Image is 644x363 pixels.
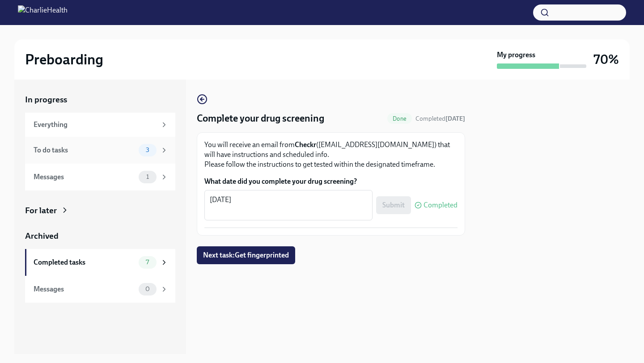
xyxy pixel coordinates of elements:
[34,257,135,267] div: Completed tasks
[197,112,324,125] h4: Complete your drug screening
[387,115,412,122] span: Done
[210,194,367,216] textarea: [DATE]
[25,164,175,190] a: Messages1
[497,50,535,60] strong: My progress
[140,286,155,292] span: 0
[25,230,175,242] a: Archived
[25,137,175,164] a: To do tasks3
[34,145,135,155] div: To do tasks
[445,115,465,122] strong: [DATE]
[141,173,154,180] span: 1
[25,94,175,106] a: In progress
[140,147,155,153] span: 3
[415,115,465,122] span: Completed
[34,120,157,130] div: Everything
[25,249,175,276] a: Completed tasks7
[204,140,458,169] p: You will receive an email from ([EMAIL_ADDRESS][DOMAIN_NAME]) that will have instructions and sch...
[34,284,135,294] div: Messages
[295,140,316,149] strong: Checkr
[18,5,68,20] img: CharlieHealth
[34,172,135,182] div: Messages
[415,114,465,123] span: October 9th, 2025 20:19
[203,251,289,260] span: Next task : Get fingerprinted
[593,51,619,68] h3: 70%
[25,51,103,68] h2: Preboarding
[424,202,458,209] span: Completed
[25,276,175,303] a: Messages0
[25,113,175,137] a: Everything
[25,205,57,216] div: For later
[197,246,295,264] button: Next task:Get fingerprinted
[25,205,175,216] a: For later
[204,177,458,186] label: What date did you complete your drug screening?
[140,259,154,266] span: 7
